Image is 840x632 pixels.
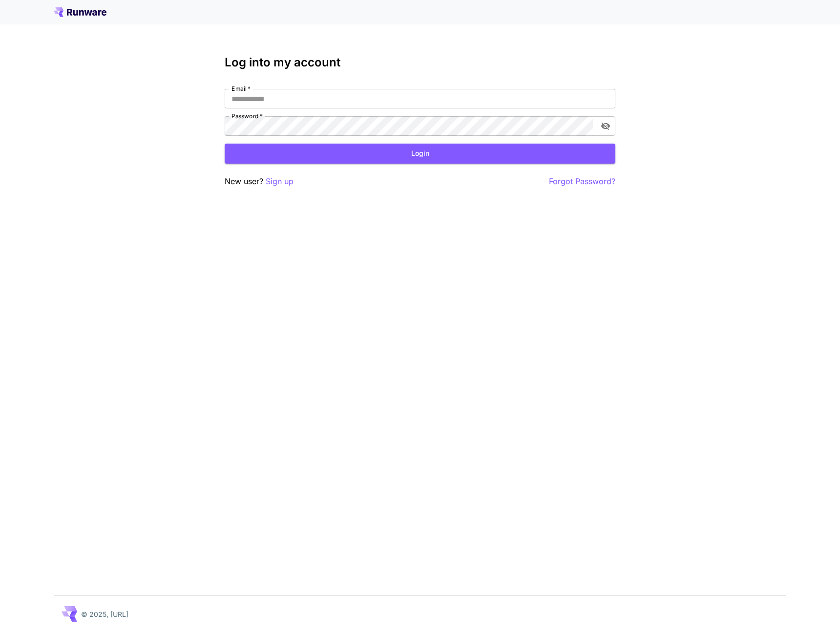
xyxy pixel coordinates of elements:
button: Sign up [266,175,294,188]
p: New user? [225,175,294,188]
button: toggle password visibility [597,117,614,135]
button: Forgot Password? [549,175,615,188]
h3: Log into my account [225,56,615,69]
button: Login [225,144,615,164]
label: Password [231,112,263,120]
p: © 2025, [URL] [81,609,128,619]
label: Email [231,84,251,93]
